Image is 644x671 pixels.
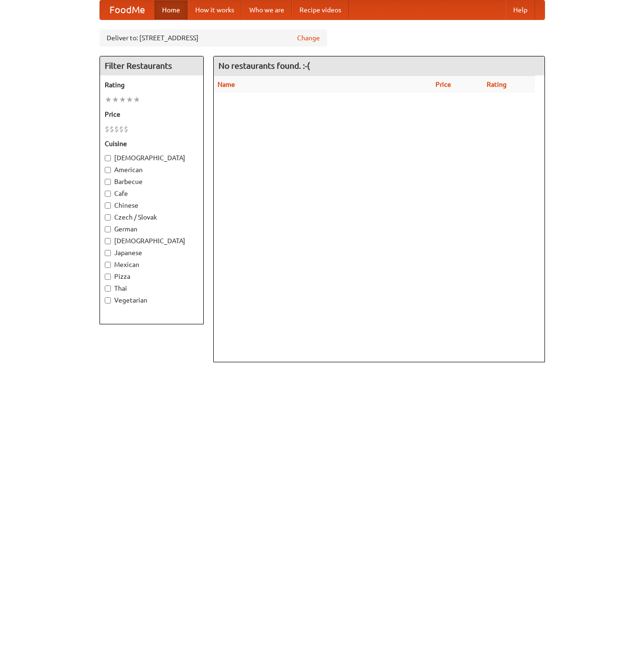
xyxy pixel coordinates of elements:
[105,236,199,246] label: [DEMOGRAPHIC_DATA]
[105,139,199,148] h5: Cuisine
[126,94,133,105] li: ★
[105,248,199,257] label: Japanese
[105,191,111,197] input: Cafe
[435,81,451,88] a: Price
[105,262,111,268] input: Mexican
[100,0,154,19] a: FoodMe
[105,165,199,175] label: American
[105,212,199,222] label: Czech / Slovak
[297,33,320,43] a: Change
[242,0,292,19] a: Who we are
[105,167,111,173] input: American
[105,94,112,105] li: ★
[105,284,199,293] label: Thai
[105,124,109,134] li: $
[114,124,119,134] li: $
[105,297,111,303] input: Vegetarian
[105,214,111,221] input: Czech / Slovak
[105,202,111,209] input: Chinese
[218,61,310,70] ng-pluralize: No restaurants found. :-(
[105,238,111,244] input: [DEMOGRAPHIC_DATA]
[100,29,327,46] div: Deliver to: [STREET_ADDRESS]
[119,124,124,134] li: $
[105,295,199,305] label: Vegetarian
[506,0,535,19] a: Help
[292,0,349,19] a: Recipe videos
[105,250,111,256] input: Japanese
[105,260,199,269] label: Mexican
[105,80,199,90] h5: Rating
[218,81,235,88] a: Name
[105,189,199,198] label: Cafe
[105,110,199,119] h5: Price
[105,155,111,161] input: [DEMOGRAPHIC_DATA]
[105,201,199,210] label: Chinese
[105,272,199,281] label: Pizza
[188,0,242,19] a: How it works
[119,94,126,105] li: ★
[154,0,188,19] a: Home
[105,179,111,185] input: Barbecue
[133,94,140,105] li: ★
[105,153,199,163] label: [DEMOGRAPHIC_DATA]
[109,124,114,134] li: $
[105,226,111,232] input: German
[105,274,111,280] input: Pizza
[105,177,199,186] label: Barbecue
[105,224,199,234] label: German
[105,285,111,292] input: Thai
[487,81,507,88] a: Rating
[100,56,203,75] h4: Filter Restaurants
[124,124,128,134] li: $
[112,94,119,105] li: ★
